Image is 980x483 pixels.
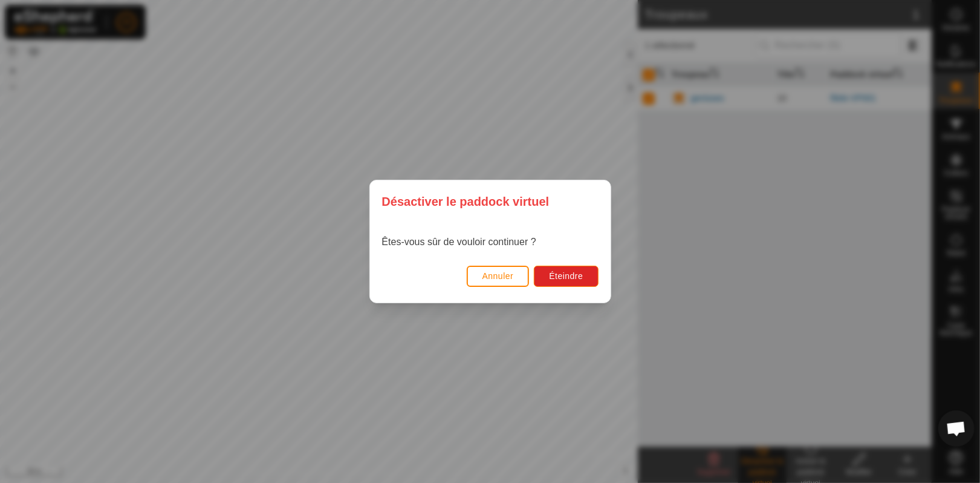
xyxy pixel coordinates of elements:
[534,266,598,287] button: Éteindre
[382,235,536,249] p: Êtes-vous sûr de vouloir continuer ?
[938,410,975,447] div: Ouvrir le chat
[482,271,514,281] span: Annuler
[549,271,583,281] span: Éteindre
[382,192,550,211] span: Désactiver le paddock virtuel
[467,266,530,287] button: Annuler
